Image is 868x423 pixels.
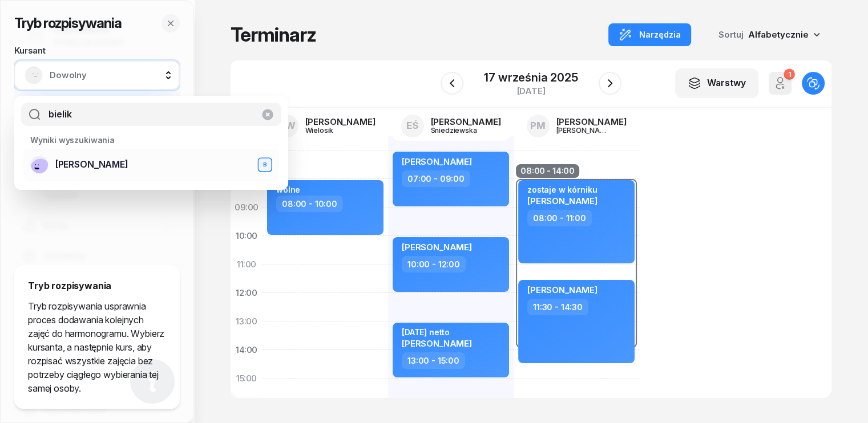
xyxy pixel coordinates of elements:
div: [PERSON_NAME] [431,117,501,126]
button: B [257,157,272,172]
div: Tryb rozpisywania usprawnia proces dodawania kolejnych zajęć do harmonogramu. Wybierz kursanta, a... [28,279,166,395]
div: 08:00 - 11:00 [527,210,592,226]
span: Alfabetycznie [748,29,809,40]
h2: Tryb rozpisywania [14,14,122,32]
button: 1 [769,72,792,95]
div: [DATE] [484,87,578,95]
div: 07:00 - 09:00 [402,170,470,187]
div: Warstwy [688,76,746,91]
div: Śniedziewska [431,127,486,134]
span: [PERSON_NAME] [527,284,597,295]
a: DW[PERSON_NAME]Wielosik [267,111,385,141]
div: 13:00 - 15:00 [402,352,465,369]
span: Sortuj [718,27,746,42]
button: Warstwy [675,68,758,98]
div: 11:30 - 14:30 [527,299,588,315]
div: [PERSON_NAME] [556,127,611,134]
span: [PERSON_NAME] [55,157,128,172]
a: PM[PERSON_NAME][PERSON_NAME] [518,111,636,141]
span: PM [530,121,546,131]
button: Sortuj Alfabetycznie [705,23,831,47]
div: 11:00 [231,250,263,279]
div: 12:00 [231,279,263,307]
div: [PERSON_NAME] [556,117,627,126]
h1: Terminarz [231,25,316,45]
div: 10:00 [231,222,263,250]
div: Tryb rozpisywania [28,279,166,292]
div: 15:00 [231,364,263,393]
div: zostaje w kórniku [527,185,597,194]
div: 17 września 2025 [484,72,578,83]
div: wolne [276,185,300,194]
div: 14:00 [231,336,263,364]
div: [DATE] netto [402,327,472,337]
div: 09:00 [231,193,263,222]
span: [PERSON_NAME] [527,196,597,206]
a: EŚ[PERSON_NAME]Śniedziewska [392,111,510,141]
span: [PERSON_NAME] [402,242,472,253]
span: Dowolny [50,68,169,83]
span: Narzędzia [639,28,681,42]
span: [PERSON_NAME] [402,156,472,167]
div: 10:00 - 12:00 [402,256,466,272]
div: Wielosik [305,127,360,134]
input: Szukaj [21,103,281,127]
span: [PERSON_NAME] [402,338,472,349]
div: 16:00 [231,393,263,421]
button: Narzędzia [608,23,691,46]
div: B [259,160,270,169]
div: [PERSON_NAME] [305,117,376,126]
div: 13:00 [231,307,263,336]
span: EŚ [406,121,418,131]
div: 1 [784,69,794,80]
div: 08:00 - 10:00 [276,196,343,212]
